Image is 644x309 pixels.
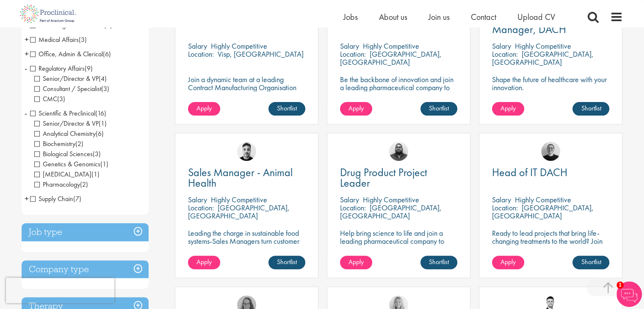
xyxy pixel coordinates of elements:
span: Upload CV [517,11,555,22]
a: Shortlist [420,102,457,116]
span: (3) [79,35,87,44]
span: Drug Product Project Leader [340,165,427,190]
iframe: reCAPTCHA [6,278,114,303]
img: Ashley Bennett [389,142,408,161]
span: Apply [348,257,364,266]
a: Apply [492,256,524,269]
span: (6) [103,50,111,58]
span: Senior/Director & VP [34,74,99,83]
span: 1 [616,281,624,289]
span: Pharmacology [34,180,80,189]
span: Jobs [343,11,358,22]
span: Regulatory Affairs [30,64,85,73]
a: Apply [188,102,220,116]
span: Senior/Director & VP [34,119,107,128]
span: Senior/Director & VP [34,74,107,83]
span: Head of IT DACH [492,165,567,179]
span: CMC [34,94,57,103]
span: Medical Affairs [30,35,79,44]
span: (3) [101,84,109,93]
p: Shape the future of healthcare with your innovation. [492,75,609,91]
a: Join us [428,11,450,22]
span: Genetics & Genomics [34,160,108,168]
img: Emma Pretorious [541,142,560,161]
span: Office, Admin & Clerical [30,50,103,58]
span: Location: [188,49,214,59]
span: Apply [500,104,516,113]
p: Highly Competitive [515,195,571,204]
p: [GEOGRAPHIC_DATA], [GEOGRAPHIC_DATA] [188,203,290,221]
span: (1) [99,119,107,128]
span: Senior/Director & VP [34,119,99,128]
span: (3) [93,149,101,158]
p: Join a dynamic team at a leading Contract Manufacturing Organisation (CMO) and contribute to grou... [188,75,305,116]
p: Highly Competitive [211,41,267,51]
span: Regulatory Affairs [30,64,93,73]
span: Genetics & Genomics [34,160,100,168]
span: Location: [492,49,518,59]
span: (9) [85,64,93,73]
p: Highly Competitive [363,195,419,204]
span: [MEDICAL_DATA] [34,170,91,179]
a: Shortlist [572,102,609,116]
span: Salary [188,195,207,204]
p: Ready to lead projects that bring life-changing treatments to the world? Join our client at the f... [492,229,609,269]
span: Location: [340,49,366,59]
span: Apply [348,104,364,113]
span: Analytical Chemistry [34,129,96,138]
span: - [25,107,27,119]
a: Apply [340,256,372,269]
span: Analytical Chemistry [34,129,104,138]
span: (4) [99,74,107,83]
a: Contact [471,11,496,22]
a: Apply [188,256,220,269]
h3: Job type [22,223,149,241]
span: (7) [73,194,81,203]
a: Shortlist [420,256,457,269]
span: (2) [75,139,83,148]
p: [GEOGRAPHIC_DATA], [GEOGRAPHIC_DATA] [492,203,594,221]
span: Biological Sciences [34,149,101,158]
a: Shortlist [268,102,305,116]
span: (16) [95,109,106,118]
span: Salary [492,195,511,204]
span: - [25,62,27,74]
img: Dean Fisher [237,142,256,161]
span: (3) [57,94,65,103]
span: Apply [196,257,212,266]
span: CMC [34,94,65,103]
span: Salary [340,195,359,204]
h3: Company type [22,260,149,279]
span: + [25,47,29,60]
a: Apply [340,102,372,116]
span: Office, Admin & Clerical [30,50,111,58]
span: Medical Affairs [30,35,87,44]
p: Be the backbone of innovation and join a leading pharmaceutical company to help keep life-changin... [340,75,457,108]
p: [GEOGRAPHIC_DATA], [GEOGRAPHIC_DATA] [492,49,594,67]
span: Scientific & Preclinical [30,109,106,118]
span: About us [379,11,407,22]
p: Leading the charge in sustainable food systems-Sales Managers turn customer success into global p... [188,229,305,253]
span: Biochemistry [34,139,83,148]
p: Highly Competitive [363,41,419,51]
p: Highly Competitive [211,195,267,204]
a: Head of IT DACH [492,167,609,178]
a: Shortlist [572,256,609,269]
span: + [25,33,29,46]
a: Apply [492,102,524,116]
a: Drug Product Project Leader [340,167,457,188]
span: Location: [340,203,366,212]
span: Salary [188,41,207,51]
span: (1) [91,170,100,179]
span: Location: [492,203,518,212]
span: Apply [196,104,212,113]
span: Pharmacology [34,180,88,189]
p: Visp, [GEOGRAPHIC_DATA] [218,49,304,59]
p: [GEOGRAPHIC_DATA], [GEOGRAPHIC_DATA] [340,49,442,67]
span: Salary [492,41,511,51]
